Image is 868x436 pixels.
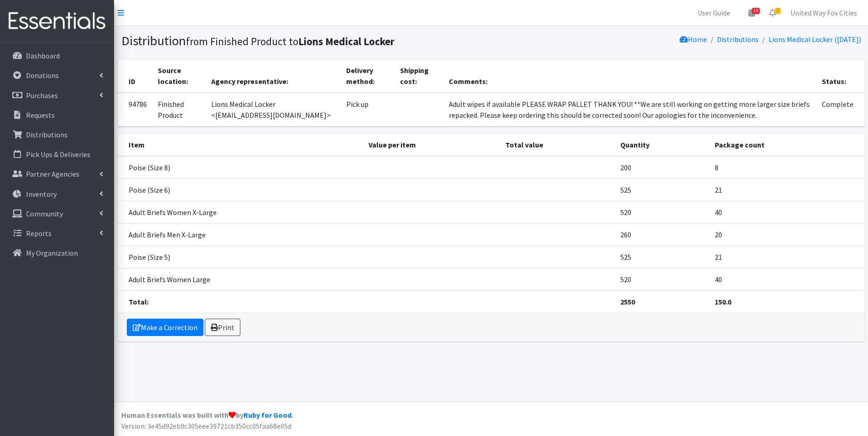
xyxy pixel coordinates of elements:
[206,59,341,93] th: Agency representative:
[121,421,291,431] span: Version: 3e45d92eb9c305eee39721cb350cc05faa68e05d
[118,223,363,246] td: Adult Briefs Men X-Large
[26,209,63,218] p: Community
[206,93,341,126] td: Lions Medical Locker <[EMAIL_ADDRESS][DOMAIN_NAME]>
[121,410,293,420] strong: Human Essentials was built with by .
[4,224,110,242] a: Reports
[762,4,783,22] a: 2
[26,169,79,179] p: Partner Agencies
[709,156,865,179] td: 8
[715,297,731,306] strong: 150.0
[783,4,864,22] a: United Way Fox Cities
[4,6,110,37] img: HumanEssentials
[26,130,68,139] p: Distributions
[26,71,59,80] p: Donations
[615,268,709,290] td: 520
[341,59,394,93] th: Delivery method:
[26,150,90,159] p: Pick Ups & Deliveries
[118,201,363,223] td: Adult Briefs Women X-Large
[443,93,817,126] td: Adult wipes if available PLEASE WRAP PALLET THANK YOU! **We are still working on getting more lar...
[443,59,817,93] th: Comments:
[709,246,865,268] td: 21
[205,319,240,336] a: Print
[4,66,110,84] a: Donations
[615,223,709,246] td: 260
[615,134,709,156] th: Quantity
[4,126,110,144] a: Distributions
[186,35,395,48] small: from Finished Product to
[121,33,488,49] h1: Distribution
[769,35,861,44] a: Lions Medical Locker ([DATE])
[118,179,363,201] td: Poise (Size 6)
[775,8,781,14] span: 2
[4,47,110,65] a: Dashboard
[709,201,865,223] td: 40
[26,248,78,257] p: My Organization
[816,59,864,93] th: Status:
[118,134,363,156] th: Item
[4,205,110,223] a: Community
[500,134,614,156] th: Total value
[4,185,110,203] a: Inventory
[395,59,443,93] th: Shipping cost:
[152,93,206,126] td: Finished Product
[118,93,152,126] td: 94786
[118,59,152,93] th: ID
[709,134,865,156] th: Package count
[152,59,206,93] th: Source location:
[717,35,759,44] a: Distributions
[690,4,738,22] a: User Guide
[129,297,149,306] strong: Total:
[4,106,110,124] a: Requests
[752,8,760,14] span: 14
[741,4,762,22] a: 14
[26,229,52,238] p: Reports
[118,246,363,268] td: Poise (Size 5)
[26,91,58,100] p: Purchases
[26,189,57,199] p: Inventory
[615,246,709,268] td: 525
[118,156,363,179] td: Poise (Size 8)
[4,165,110,183] a: Partner Agencies
[26,51,60,60] p: Dashboard
[4,244,110,262] a: My Organization
[244,410,291,420] a: Ruby for Good
[709,179,865,201] td: 21
[615,201,709,223] td: 520
[341,93,394,126] td: Pick up
[4,86,110,105] a: Purchases
[4,145,110,163] a: Pick Ups & Deliveries
[816,93,864,126] td: Complete
[620,297,635,306] strong: 2550
[127,319,203,336] a: Make a Correction
[709,223,865,246] td: 20
[118,268,363,290] td: Adult Briefs Women Large
[615,179,709,201] td: 525
[680,35,707,44] a: Home
[615,156,709,179] td: 200
[298,35,395,48] b: Lions Medical Locker
[709,268,865,290] td: 40
[363,134,500,156] th: Value per item
[26,110,55,120] p: Requests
